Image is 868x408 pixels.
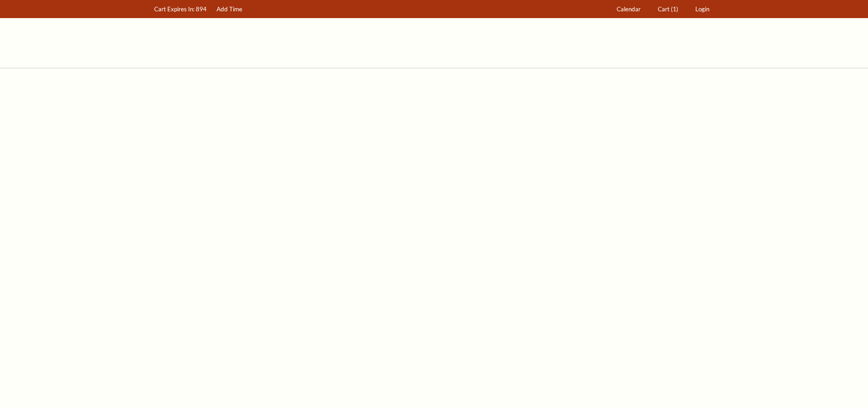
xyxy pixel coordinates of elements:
span: (1) [671,5,678,13]
a: Add Time [212,0,247,18]
span: Cart Expires In: [154,5,194,13]
span: 894 [196,5,207,13]
a: Login [691,0,714,18]
a: Calendar [613,0,645,18]
span: Calendar [617,5,641,13]
span: Login [695,5,709,13]
span: Cart [658,5,670,13]
a: Cart (1) [654,0,683,18]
